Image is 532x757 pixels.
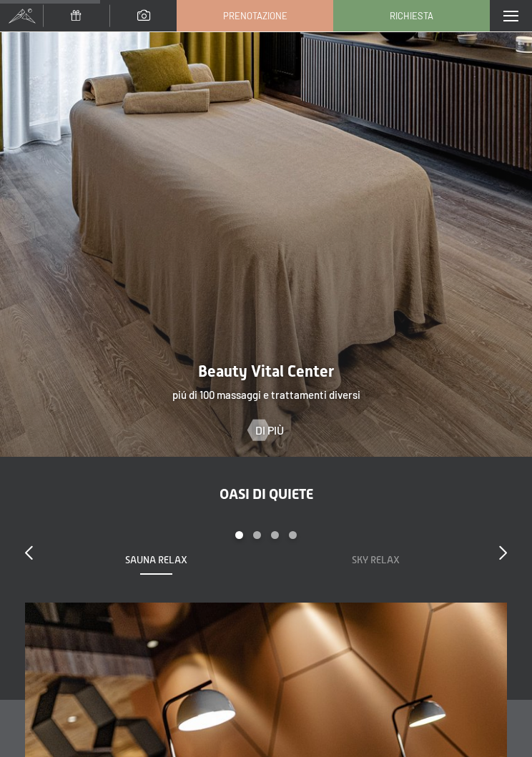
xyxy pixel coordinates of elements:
span: Oasi di quiete [220,485,313,503]
div: Carousel Page 1 (Current Slide) [235,531,243,539]
div: Carousel Page 4 [289,531,297,539]
span: Prenotazione [223,9,287,22]
div: Carousel Page 2 [253,531,261,539]
span: Sky Relax [352,554,400,565]
span: Richiesta [390,9,433,22]
a: Di più [248,422,284,438]
span: Di più [255,422,284,438]
div: Carousel Pagination [46,531,486,553]
a: Richiesta [334,1,489,31]
span: Sauna relax [125,554,187,565]
div: Carousel Page 3 [271,531,279,539]
a: Prenotazione [177,1,332,31]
